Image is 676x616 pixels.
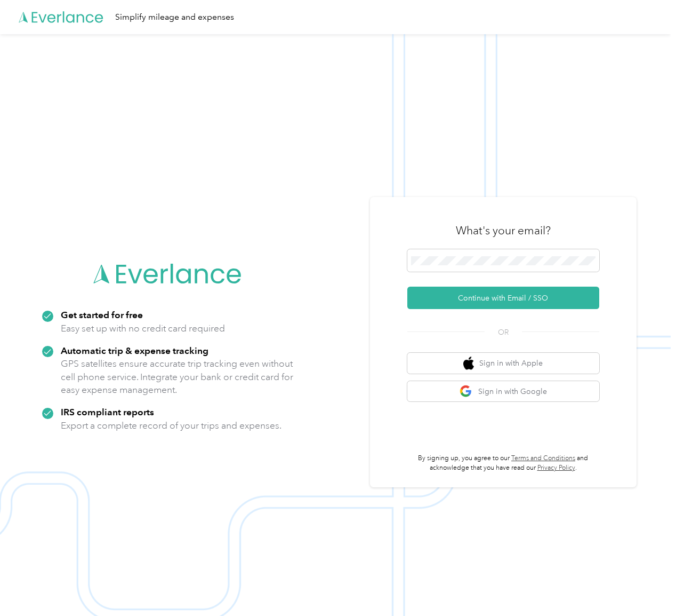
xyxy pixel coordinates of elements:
[61,322,225,335] p: Easy set up with no credit card required
[456,223,551,238] h3: What's your email?
[61,309,143,320] strong: Get started for free
[537,464,575,472] a: Privacy Policy
[463,357,474,370] img: apple logo
[460,385,473,398] img: google logo
[115,11,234,24] div: Simplify mileage and expenses
[407,287,599,309] button: Continue with Email / SSO
[61,419,281,432] p: Export a complete record of your trips and expenses.
[485,327,522,338] span: OR
[407,454,599,472] p: By signing up, you agree to our and acknowledge that you have read our .
[61,345,208,356] strong: Automatic trip & expense tracking
[407,353,599,374] button: apple logoSign in with Apple
[61,406,154,417] strong: IRS compliant reports
[407,381,599,402] button: google logoSign in with Google
[511,454,575,462] a: Terms and Conditions
[61,357,294,397] p: GPS satellites ensure accurate trip tracking even without cell phone service. Integrate your bank...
